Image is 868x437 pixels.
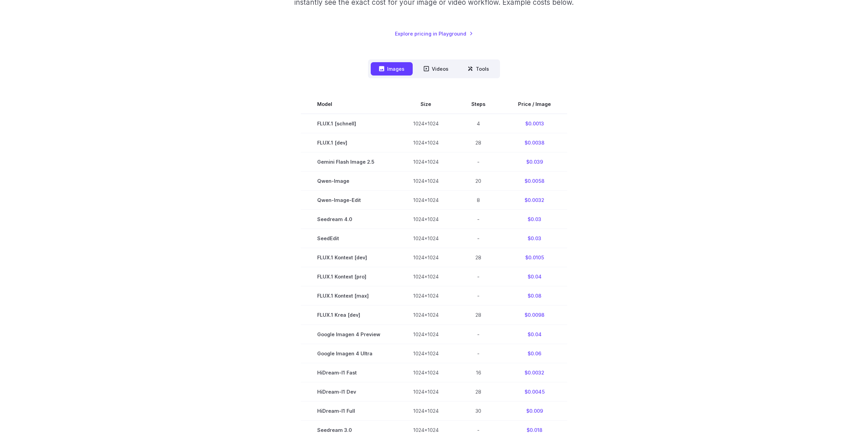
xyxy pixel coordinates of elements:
[397,248,455,267] td: 1024x1024
[397,210,455,229] td: 1024x1024
[455,344,502,363] td: -
[301,114,397,133] td: FLUX.1 [schnell]
[455,363,502,382] td: 16
[502,344,567,363] td: $0.06
[397,286,455,305] td: 1024x1024
[502,133,567,152] td: $0.0038
[502,152,567,172] td: $0.039
[502,382,567,401] td: $0.0045
[455,172,502,191] td: 20
[455,95,502,114] th: Steps
[397,152,455,172] td: 1024x1024
[371,62,413,76] button: Images
[502,95,567,114] th: Price / Image
[502,267,567,286] td: $0.04
[397,267,455,286] td: 1024x1024
[459,62,497,76] button: Tools
[301,363,397,382] td: HiDream-I1 Fast
[397,95,455,114] th: Size
[301,401,397,420] td: HiDream-I1 Full
[301,344,397,363] td: Google Imagen 4 Ultra
[455,401,502,420] td: 30
[502,114,567,133] td: $0.0013
[502,172,567,191] td: $0.0058
[301,229,397,248] td: SeedEdit
[397,305,455,325] td: 1024x1024
[397,191,455,210] td: 1024x1024
[301,305,397,325] td: FLUX.1 Krea [dev]
[455,248,502,267] td: 28
[397,114,455,133] td: 1024x1024
[397,363,455,382] td: 1024x1024
[301,248,397,267] td: FLUX.1 Kontext [dev]
[455,152,502,172] td: -
[301,325,397,344] td: Google Imagen 4 Preview
[397,325,455,344] td: 1024x1024
[395,30,473,38] a: Explore pricing in Playground
[502,305,567,325] td: $0.0098
[301,172,397,191] td: Qwen-Image
[502,248,567,267] td: $0.0105
[397,401,455,420] td: 1024x1024
[455,286,502,305] td: -
[301,267,397,286] td: FLUX.1 Kontext [pro]
[455,267,502,286] td: -
[301,286,397,305] td: FLUX.1 Kontext [max]
[415,62,457,76] button: Videos
[502,325,567,344] td: $0.04
[455,305,502,325] td: 28
[502,191,567,210] td: $0.0032
[397,382,455,401] td: 1024x1024
[397,344,455,363] td: 1024x1024
[301,133,397,152] td: FLUX.1 [dev]
[301,382,397,401] td: HiDream-I1 Dev
[455,382,502,401] td: 28
[455,229,502,248] td: -
[455,114,502,133] td: 4
[455,325,502,344] td: -
[502,210,567,229] td: $0.03
[397,172,455,191] td: 1024x1024
[502,286,567,305] td: $0.08
[455,191,502,210] td: 8
[317,158,380,166] span: Gemini Flash Image 2.5
[502,363,567,382] td: $0.0032
[455,210,502,229] td: -
[301,95,397,114] th: Model
[455,133,502,152] td: 28
[301,210,397,229] td: Seedream 4.0
[397,229,455,248] td: 1024x1024
[502,401,567,420] td: $0.009
[397,133,455,152] td: 1024x1024
[502,229,567,248] td: $0.03
[301,191,397,210] td: Qwen-Image-Edit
